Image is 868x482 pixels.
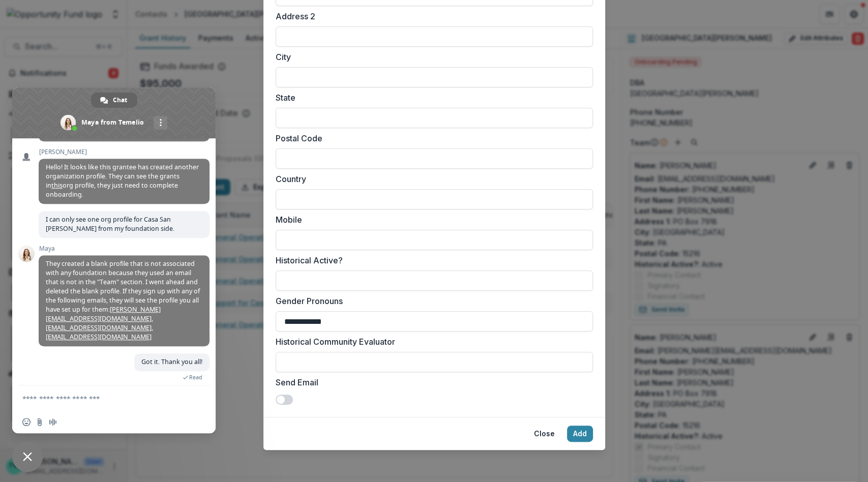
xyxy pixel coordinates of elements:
a: this [51,181,63,190]
label: Gender Pronouns [276,295,587,307]
textarea: Compose your message... [22,385,185,411]
span: Hello! It looks like this grantee has created another organization profile. They can see the gran... [46,163,199,199]
label: Historical Active? [276,254,587,266]
a: [PERSON_NAME][EMAIL_ADDRESS][DOMAIN_NAME] [46,305,161,323]
label: Postal Code [276,132,587,144]
a: [EMAIL_ADDRESS][DOMAIN_NAME] [46,333,152,341]
a: Chat [91,93,137,108]
span: [PERSON_NAME] [39,148,209,156]
span: They created a blank profile that is not associated with any foundation because they used an emai... [46,259,200,341]
span: I can only see one org profile for Casa San [PERSON_NAME] from my foundation side. [46,215,174,233]
span: Read [189,374,202,381]
label: Mobile [276,214,587,226]
span: Maya [39,245,209,252]
label: Address 2 [276,10,587,22]
a: Close chat [12,441,43,472]
label: City [276,51,587,63]
button: Close [528,426,561,442]
a: [EMAIL_ADDRESS][DOMAIN_NAME] [46,323,152,332]
button: Add [567,426,593,442]
span: Got it. Thank you all! [141,357,202,366]
label: Historical Community Evaluator [276,336,587,348]
label: State [276,92,587,104]
span: Chat [113,93,127,108]
span: Send a file [36,418,44,426]
label: Country [276,173,587,185]
span: Audio message [49,418,57,426]
label: Send Email [276,376,587,388]
span: Insert an emoji [22,418,31,426]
